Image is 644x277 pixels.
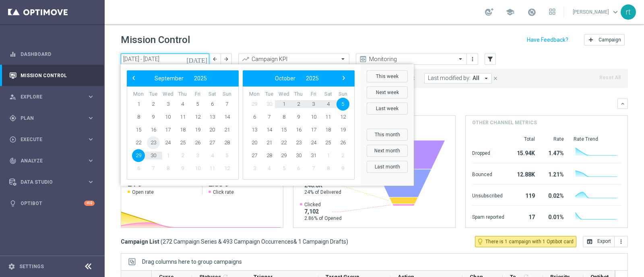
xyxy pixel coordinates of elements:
[129,73,233,84] bs-datepicker-navigation-view: ​ ​ ​
[147,162,160,175] span: 7
[248,111,261,123] span: 6
[492,74,499,83] button: close
[270,73,301,84] button: October
[9,157,17,164] i: track_changes
[469,54,477,64] button: more_vert
[292,149,305,162] span: 30
[121,64,414,186] bs-daterangepicker-container: calendar
[128,73,139,83] span: ‹
[301,73,324,84] button: 2025
[304,201,342,208] span: Clicked
[292,111,305,123] span: 9
[307,123,320,136] span: 17
[147,149,160,162] span: 30
[9,179,87,186] div: Data Studio
[191,149,204,162] span: 3
[21,116,87,121] span: Plan
[121,34,190,46] h1: Mission Control
[155,75,184,82] span: September
[583,238,628,244] multiple-options-button: Export to CSV
[132,149,145,162] span: 29
[306,75,319,82] span: 2025
[335,91,350,98] th: weekday
[121,53,209,65] input: Select date range
[293,238,297,245] span: &
[121,238,348,245] h3: Campaign List
[9,136,95,143] button: play_circle_outline Execute keyboard_arrow_right
[21,94,87,99] span: Explore
[209,53,221,65] button: arrow_back
[307,162,320,175] span: 7
[9,158,95,164] div: track_changes Analyze keyboard_arrow_right
[545,136,564,142] div: Rate
[176,162,189,175] span: 9
[221,136,233,149] span: 28
[21,43,95,65] a: Dashboard
[306,91,321,98] th: weekday
[213,189,234,195] span: Click rate
[473,75,479,82] span: All
[149,73,189,84] button: September
[132,136,145,149] span: 22
[428,75,471,82] span: Last modified by:
[176,111,189,123] span: 11
[322,123,334,136] span: 18
[9,72,95,79] div: Mission Control
[367,129,408,141] button: This month
[21,180,87,185] span: Data Studio
[263,162,276,175] span: 4
[9,115,17,122] i: gps_fixed
[221,123,233,136] span: 21
[9,136,87,143] div: Execute
[142,259,242,265] span: Drag columns here to group campaigns
[9,43,95,65] div: Dashboard
[87,93,95,101] i: keyboard_arrow_right
[599,37,621,43] span: Campaign
[132,98,145,111] span: 1
[21,158,87,163] span: Analyze
[194,75,207,82] span: 2025
[176,98,189,111] span: 4
[477,238,484,245] i: lightbulb_outline
[263,149,276,162] span: 28
[339,73,349,83] span: ›
[611,8,620,16] span: keyboard_arrow_down
[248,162,261,175] span: 3
[346,238,348,245] span: )
[620,101,625,107] i: keyboard_arrow_down
[87,157,95,164] i: keyboard_arrow_right
[307,136,320,149] span: 24
[487,55,494,63] i: filter_alt
[9,200,95,207] div: lightbulb Optibot +10
[588,37,594,43] i: add
[87,178,95,186] i: keyboard_arrow_right
[161,149,174,162] span: 1
[359,55,367,63] i: preview
[485,238,574,245] span: There is 1 campaign with 1 Optibot card
[129,73,139,84] button: ‹
[336,123,349,136] span: 19
[545,167,564,180] div: 1.21%
[185,53,209,66] button: [DATE]
[87,114,95,122] i: keyboard_arrow_right
[206,136,219,149] span: 27
[223,56,229,62] i: arrow_forward
[322,111,334,123] span: 11
[336,98,349,111] span: 5
[475,236,576,247] button: lightbulb_outline There is 1 campaign with 1 Optibot card
[292,162,305,175] span: 6
[307,111,320,123] span: 10
[221,53,232,65] button: arrow_forward
[9,94,95,100] button: person_search Explore keyboard_arrow_right
[356,53,467,65] ng-select: Monitoring
[322,149,334,162] span: 1
[545,146,564,159] div: 1.47%
[176,136,189,149] span: 25
[161,238,163,245] span: (
[584,34,625,45] button: add Campaign
[514,210,535,223] div: 17
[277,91,291,98] th: weekday
[275,75,295,82] span: October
